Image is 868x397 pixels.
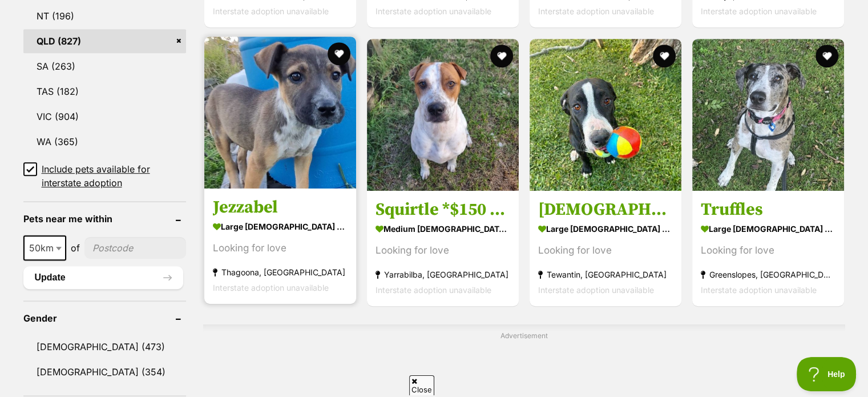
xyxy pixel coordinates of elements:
a: Jezzabel large [DEMOGRAPHIC_DATA] Dog Looking for love Thagoona, [GEOGRAPHIC_DATA] Interstate ado... [204,188,356,304]
span: Interstate adoption unavailable [538,7,654,17]
a: Squirtle *$150 Adoption Fee* medium [DEMOGRAPHIC_DATA] Dog Looking for love Yarrabilba, [GEOGRAPH... [367,190,519,306]
strong: Thagoona, [GEOGRAPHIC_DATA] [213,264,348,280]
img: Squirtle *$150 Adoption Fee* - Shar Pei Dog [367,39,519,191]
a: WA (365) [23,130,186,154]
img: Zeus - Bull Arab Dog [530,39,681,191]
span: 50km [25,240,65,256]
span: 50km [23,235,66,260]
a: [DEMOGRAPHIC_DATA] (354) [23,360,186,384]
img: Truffles - Catahoula Leopard Dog [692,39,844,191]
button: favourite [815,45,838,67]
h3: [DEMOGRAPHIC_DATA] [538,199,673,220]
span: Interstate adoption unavailable [213,283,329,292]
span: of [71,241,80,255]
strong: Greenslopes, [GEOGRAPHIC_DATA] [701,267,835,282]
iframe: Help Scout Beacon - Open [797,357,857,391]
a: VIC (904) [23,105,186,129]
a: [DEMOGRAPHIC_DATA] large [DEMOGRAPHIC_DATA] Dog Looking for love Tewantin, [GEOGRAPHIC_DATA] Inte... [530,190,681,306]
header: Gender [23,313,186,323]
div: Looking for love [701,243,835,258]
h3: Truffles [701,199,835,220]
strong: Tewantin, [GEOGRAPHIC_DATA] [538,267,673,282]
span: Interstate adoption unavailable [213,7,329,17]
strong: Yarrabilba, [GEOGRAPHIC_DATA] [376,267,510,282]
input: postcode [84,237,186,259]
a: Include pets available for interstate adoption [23,162,186,190]
button: Update [23,266,183,289]
a: Truffles large [DEMOGRAPHIC_DATA] Dog Looking for love Greenslopes, [GEOGRAPHIC_DATA] Interstate ... [692,190,844,306]
strong: medium [DEMOGRAPHIC_DATA] Dog [376,220,510,237]
span: Interstate adoption unavailable [538,285,654,295]
button: favourite [653,45,676,67]
h3: Squirtle *$150 Adoption Fee* [376,199,510,220]
header: Pets near me within [23,214,186,224]
strong: large [DEMOGRAPHIC_DATA] Dog [213,218,348,235]
strong: large [DEMOGRAPHIC_DATA] Dog [538,220,673,237]
span: Interstate adoption unavailable [701,285,817,295]
img: Jezzabel - Bull Arab x Australian Cattle Dog [204,37,356,189]
a: SA (263) [23,54,186,78]
span: Interstate adoption unavailable [376,285,491,295]
h3: Jezzabel [213,197,348,218]
div: Looking for love [376,243,510,258]
a: [DEMOGRAPHIC_DATA] (473) [23,335,186,359]
a: QLD (827) [23,29,186,53]
div: Looking for love [213,240,348,256]
button: favourite [328,42,350,65]
span: Close [409,375,434,395]
a: TAS (182) [23,79,186,103]
a: NT (196) [23,4,186,28]
div: Looking for love [538,243,673,258]
button: favourite [490,45,513,67]
strong: large [DEMOGRAPHIC_DATA] Dog [701,220,835,237]
span: Interstate adoption unavailable [376,7,491,17]
span: Include pets available for interstate adoption [42,162,186,190]
span: Interstate adoption unavailable [701,7,817,17]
